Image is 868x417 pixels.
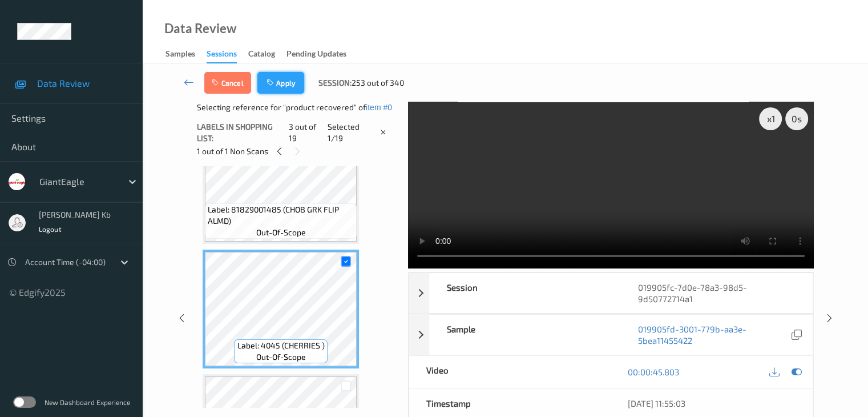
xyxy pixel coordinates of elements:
[207,48,237,63] div: Sessions
[785,107,808,130] div: 0 s
[257,72,304,94] button: Apply
[289,121,324,144] span: 3 out of 19
[237,340,325,351] span: Label: 4045 (CHERRIES )
[286,48,346,62] div: Pending Updates
[328,121,373,144] span: Selected 1/19
[429,273,621,313] div: Session
[409,314,813,355] div: Sample019905fd-3001-779b-aa3e-5bea11455422
[318,77,352,89] span: Session:
[164,23,236,34] div: Data Review
[352,77,404,89] span: 253 out of 340
[628,398,796,409] div: [DATE] 11:55:03
[429,315,621,355] div: Sample
[208,204,354,227] span: Label: 81829001485 (CHOB GRK FLIP ALMD)
[248,46,286,62] a: Catalog
[286,46,358,62] a: Pending Updates
[409,356,611,388] div: Video
[638,323,789,346] a: 019905fd-3001-779b-aa3e-5bea11455422
[204,72,251,94] button: Cancel
[256,227,306,238] span: out-of-scope
[759,107,782,130] div: x 1
[256,351,306,363] span: out-of-scope
[248,48,275,62] div: Catalog
[409,272,813,314] div: Session019905fc-7d0e-78a3-98d5-9d50772714a1
[165,48,195,62] div: Samples
[197,121,285,144] span: Labels in shopping list:
[621,273,813,313] div: 019905fc-7d0e-78a3-98d5-9d50772714a1
[197,102,392,113] span: Selecting reference for "product recovered" of
[165,46,207,62] a: Samples
[628,366,679,378] a: 00:00:45.803
[207,46,248,63] a: Sessions
[366,103,392,112] button: item #0
[197,144,400,158] div: 1 out of 1 Non Scans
